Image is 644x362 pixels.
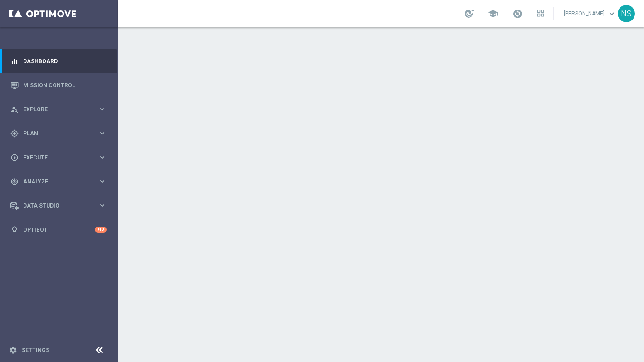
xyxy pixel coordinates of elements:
[10,57,19,65] i: equalizer
[10,105,98,114] div: Explore
[10,73,107,97] div: Mission Control
[22,347,49,353] a: Settings
[10,49,107,73] div: Dashboard
[23,49,107,73] a: Dashboard
[10,178,107,185] button: track_changes Analyze keyboard_arrow_right
[10,130,107,137] button: gps_fixed Plan keyboard_arrow_right
[98,153,107,162] i: keyboard_arrow_right
[95,227,107,233] div: +10
[23,203,98,208] span: Data Studio
[10,82,107,89] button: Mission Control
[10,226,107,233] button: lightbulb Optibot +10
[10,129,19,138] i: gps_fixed
[10,218,107,242] div: Optibot
[10,105,19,114] i: person_search
[23,73,107,97] a: Mission Control
[98,129,107,138] i: keyboard_arrow_right
[607,9,617,19] span: keyboard_arrow_down
[23,218,95,242] a: Optibot
[9,346,17,354] i: settings
[10,202,98,210] div: Data Studio
[10,58,107,65] button: equalizer Dashboard
[10,226,19,234] i: lightbulb
[10,154,107,161] button: play_circle_outline Execute keyboard_arrow_right
[618,5,635,22] div: NS
[10,154,98,162] div: Execute
[23,155,98,160] span: Execute
[10,129,98,138] div: Plan
[23,131,98,136] span: Plan
[10,154,19,162] i: play_circle_outline
[563,7,618,20] a: [PERSON_NAME]keyboard_arrow_down
[10,178,98,186] div: Analyze
[10,202,107,209] button: Data Studio keyboard_arrow_right
[488,9,498,19] span: school
[23,107,98,112] span: Explore
[10,106,107,113] button: person_search Explore keyboard_arrow_right
[10,178,19,186] i: track_changes
[98,177,107,186] i: keyboard_arrow_right
[23,179,98,184] span: Analyze
[98,105,107,114] i: keyboard_arrow_right
[98,201,107,210] i: keyboard_arrow_right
